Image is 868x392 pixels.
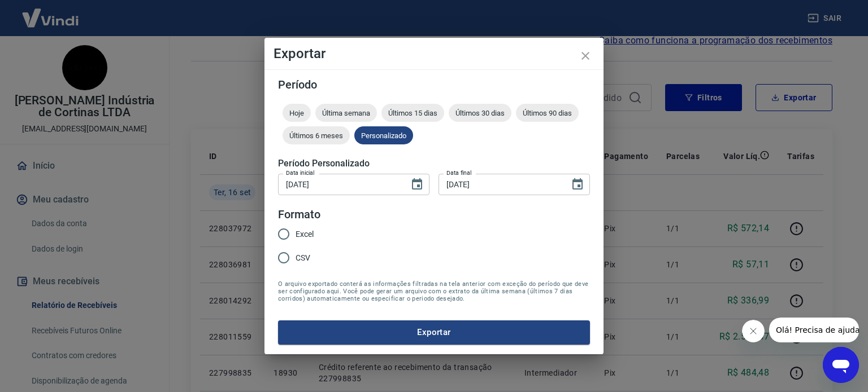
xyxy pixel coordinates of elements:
[449,109,511,117] span: Últimos 30 dias
[566,173,589,196] button: Choose date, selected date is 16 de set de 2025
[446,169,472,177] label: Data final
[406,173,428,196] button: Choose date, selected date is 16 de set de 2025
[449,104,511,122] div: Últimos 30 dias
[278,320,590,344] button: Exportar
[439,174,562,195] input: DD/MM/YYYY
[278,158,590,169] h5: Período Personalizado
[516,104,579,122] div: Últimos 90 dias
[283,104,311,122] div: Hoje
[283,109,311,117] span: Hoje
[286,169,315,177] label: Data inicial
[823,347,859,383] iframe: Botão para abrir a janela de mensagens
[354,126,413,144] div: Personalizado
[769,318,859,342] iframe: Mensagem da empresa
[516,109,579,117] span: Últimos 90 dias
[381,104,444,122] div: Últimos 15 dias
[7,8,95,17] span: Olá! Precisa de ajuda?
[278,79,590,90] h5: Período
[278,280,590,302] span: O arquivo exportado conterá as informações filtradas na tela anterior com exceção do período que ...
[283,131,350,140] span: Últimos 6 meses
[315,104,377,122] div: Última semana
[274,47,594,60] h4: Exportar
[315,109,377,117] span: Última semana
[354,131,413,140] span: Personalizado
[742,320,765,342] iframe: Fechar mensagem
[278,206,320,223] legend: Formato
[296,228,314,240] span: Excel
[278,174,401,195] input: DD/MM/YYYY
[283,126,350,144] div: Últimos 6 meses
[381,109,444,117] span: Últimos 15 dias
[572,42,599,69] button: close
[296,252,310,264] span: CSV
